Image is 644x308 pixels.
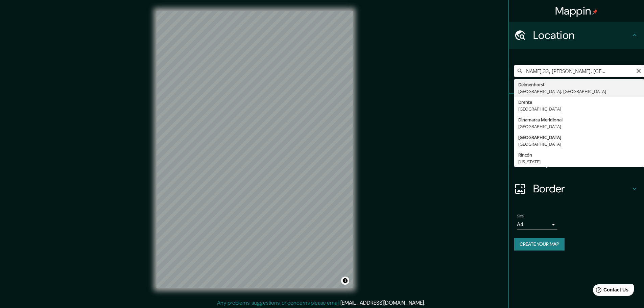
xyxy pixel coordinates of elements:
button: Clear [636,67,641,74]
div: Layout [509,148,644,175]
div: . [425,299,426,307]
button: Toggle attribution [341,277,349,285]
div: [US_STATE] [518,158,640,165]
div: A4 [517,219,557,230]
div: . [426,299,427,307]
div: Drente [518,99,640,105]
p: Any problems, suggestions, or concerns please email . [217,299,425,307]
div: Location [509,22,644,49]
iframe: Help widget launcher [584,282,637,301]
div: Style [509,121,644,148]
div: Delmenhorst [518,81,640,88]
canvas: Map [157,11,353,288]
h4: Location [533,28,630,42]
div: Rincón [518,151,640,158]
div: [GEOGRAPHIC_DATA] [518,123,640,130]
button: Create your map [514,238,565,251]
input: Pick your city or area [514,65,644,77]
h4: Border [533,182,630,195]
div: Dinamarca Meridional [518,116,640,123]
h4: Layout [533,155,630,168]
label: Size [517,213,524,219]
div: [GEOGRAPHIC_DATA] [518,141,640,147]
div: [GEOGRAPHIC_DATA] [518,134,640,141]
img: pin-icon.png [592,9,598,15]
div: [GEOGRAPHIC_DATA] [518,105,640,112]
a: [EMAIL_ADDRESS][DOMAIN_NAME] [340,299,424,306]
div: Pins [509,94,644,121]
div: [GEOGRAPHIC_DATA], [GEOGRAPHIC_DATA] [518,88,640,95]
div: Border [509,175,644,202]
h4: Mappin [555,4,598,18]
